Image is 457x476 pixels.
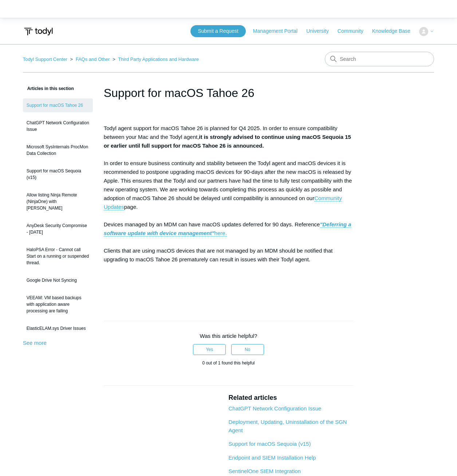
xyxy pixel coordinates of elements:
p: Todyl agent support for macOS Tahoe 26 is planned for Q4 2025. In order to ensure compatibility b... [104,124,353,299]
a: ChatGPT Network Configuration Issue [228,405,321,411]
span: Was this article helpful? [200,333,257,339]
a: See more [23,340,47,346]
input: Search [325,52,434,66]
a: Endpoint and SIEM Installation Help [228,454,316,461]
li: FAQs and Other [69,56,111,62]
a: Knowledge Base [372,27,418,35]
span: Articles in this section [23,86,74,91]
a: HaloPSA Error - Cannot call Start on a running or suspended thread. [23,243,93,270]
a: Deployment, Updating, Uninstallation of the SGN Agent [228,419,347,433]
a: Support for macOS Sequoia (v15) [228,441,311,447]
h1: Support for macOS Tahoe 26 [104,84,353,102]
a: ChatGPT Network Configuration Issue [23,116,93,136]
strong: it is strongly advised to continue using macOS Sequoia 15 or earlier until full support for macOS... [104,134,351,149]
a: Management Portal [253,27,305,35]
a: AnyDesk Security Compromise - [DATE] [23,219,93,239]
li: Third Party Applications and Hardware [111,56,199,62]
a: FAQs and Other [76,56,110,62]
a: Microsoft SysInternals ProcMon Data Collection [23,140,93,160]
button: This article was not helpful [231,344,264,355]
a: Submit a Request [190,25,245,37]
span: 0 out of 1 found this helpful [202,360,255,366]
a: SentinelOne SIEM Integration [228,468,300,474]
a: Support for macOS Tahoe 26 [23,98,93,112]
a: ElasticELAM.sys Driver Issues [23,321,93,335]
a: VEEAM: VM based backups with application aware processing are failing [23,291,93,318]
a: Third Party Applications and Hardware [118,56,199,62]
li: Todyl Support Center [23,56,69,62]
a: Community [338,27,371,35]
a: Google Drive Not Syncing [23,273,93,287]
img: Todyl Support Center Help Center home page [23,25,54,38]
h2: Related articles [228,393,353,403]
a: University [306,27,336,35]
a: Support for macOS Sequoia (v15) [23,164,93,184]
button: This article was helpful [193,344,226,355]
a: Allow listing Ninja Remote (NinjaOne) with [PERSON_NAME] [23,188,93,215]
a: Todyl Support Center [23,56,67,62]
